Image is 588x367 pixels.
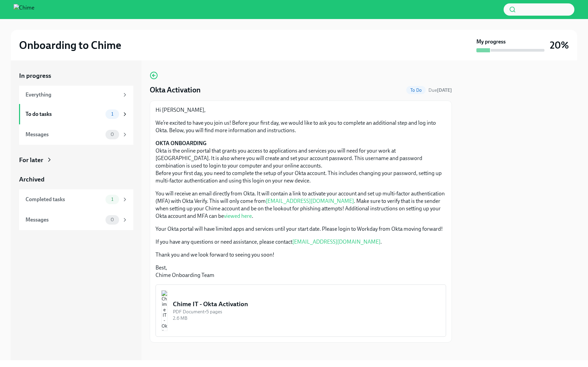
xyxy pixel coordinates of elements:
div: To do tasks [26,110,103,118]
p: If you have any questions or need assistance, please contact . [156,238,446,246]
div: Completed tasks [26,196,103,203]
a: Messages0 [19,124,133,145]
span: 0 [107,132,118,137]
p: Hi [PERSON_NAME], [156,106,446,114]
img: Chime IT - Okta Activation [161,290,167,331]
strong: My progress [476,38,506,46]
span: August 17th, 2025 18:00 [428,87,452,93]
img: Chime [14,4,34,15]
p: Thank you and we look forward to seeing you soon! [156,251,446,259]
div: Messages [26,131,103,138]
span: 1 [107,197,117,202]
div: PDF Document • 5 pages [173,309,440,315]
p: Okta is the online portal that grants you access to applications and services you will need for y... [156,140,446,185]
a: [EMAIL_ADDRESS][DOMAIN_NAME] [266,198,354,204]
div: Everything [26,91,119,99]
a: [EMAIL_ADDRESS][DOMAIN_NAME] [292,239,380,245]
a: viewed here [224,213,252,219]
a: Messages0 [19,210,133,230]
p: Best, Chime Onboarding Team [156,264,446,279]
p: Your Okta portal will have limited apps and services until your start date. Please login to Workd... [156,225,446,233]
strong: OKTA ONBOARDING [156,140,207,146]
div: Chime IT - Okta Activation [173,300,440,309]
strong: [DATE] [437,87,452,93]
a: To do tasks1 [19,104,133,124]
a: Archived [19,175,133,184]
button: Chime IT - Okta ActivationPDF Document•5 pages2.6 MB [156,284,446,337]
div: Messages [26,216,103,224]
span: 0 [107,217,118,222]
h2: Onboarding to Chime [19,38,121,52]
p: You will receive an email directly from Okta. It will contain a link to activate your account and... [156,190,446,220]
h3: 20% [550,39,569,51]
span: To Do [406,88,426,93]
a: In progress [19,71,133,80]
div: 2.6 MB [173,315,440,321]
a: Everything [19,86,133,104]
span: 1 [107,111,117,117]
span: Due [428,87,452,93]
p: We’re excited to have you join us! Before your first day, we would like to ask you to complete an... [156,119,446,134]
a: For later [19,156,133,164]
h4: Okta Activation [150,85,201,95]
a: Completed tasks1 [19,189,133,210]
div: For later [19,156,43,164]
